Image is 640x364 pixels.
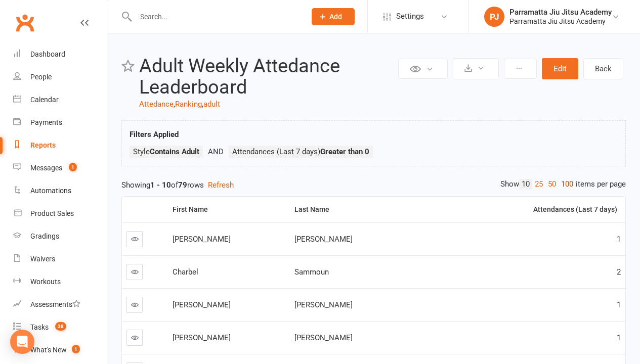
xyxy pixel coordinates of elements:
div: Assessments [30,300,80,308]
div: Parramatta Jiu Jitsu Academy [509,8,612,17]
div: Dashboard [30,50,65,58]
span: [PERSON_NAME] [294,235,353,244]
span: [PERSON_NAME] [173,300,231,309]
button: Refresh [208,179,234,191]
span: [PERSON_NAME] [294,300,353,309]
a: 10 [519,179,532,190]
a: Tasks 38 [13,316,107,339]
span: 1 [617,235,621,244]
a: 25 [532,179,545,190]
div: Messages [30,164,62,172]
div: Attendances (Last 7 days) [455,206,617,213]
div: People [30,73,52,81]
div: PJ [484,7,504,27]
div: Tasks [30,323,49,331]
span: Attendances (Last 7 days) [232,147,369,156]
span: 2 [617,267,621,277]
a: Waivers [13,248,107,270]
h2: Adult Weekly Attedance Leaderboard [139,56,396,98]
a: Dashboard [13,43,107,66]
div: Gradings [30,232,59,240]
a: Product Sales [13,202,107,225]
a: adult [203,100,220,109]
a: What's New1 [13,339,107,361]
input: Search... [133,10,298,24]
a: Payments [13,111,107,134]
div: Calendar [30,96,59,104]
div: Show items per page [500,179,626,190]
div: Reports [30,141,56,149]
span: , [174,100,175,109]
a: Ranking [175,100,202,109]
strong: Filters Applied [130,130,179,139]
span: 1 [617,333,621,342]
span: 38 [55,322,66,331]
a: People [13,66,107,88]
div: First Name [173,206,282,213]
div: Last Name [294,206,442,213]
a: Gradings [13,225,107,248]
a: Assessments [13,293,107,316]
span: [PERSON_NAME] [173,235,231,244]
a: Automations [13,179,107,202]
span: Add [329,13,342,21]
strong: Contains Adult [150,147,199,156]
div: Workouts [30,278,61,286]
span: Charbel [173,267,198,277]
span: 1 [72,345,80,353]
div: Open Intercom Messenger [10,330,34,354]
button: Edit [542,58,578,79]
strong: 1 - 10 [150,180,171,190]
strong: 79 [178,180,187,190]
div: Payments [30,118,62,126]
div: What's New [30,346,67,354]
span: , [202,100,203,109]
a: Messages 1 [13,157,107,179]
div: Parramatta Jiu Jitsu Academy [509,17,612,26]
a: 100 [559,179,576,190]
a: Calendar [13,88,107,111]
div: Product Sales [30,209,74,217]
button: Add [312,8,355,25]
span: Style [133,147,199,156]
a: Back [583,58,623,79]
a: 50 [545,179,559,190]
div: Automations [30,187,71,195]
a: Workouts [13,270,107,293]
span: [PERSON_NAME] [294,333,353,342]
a: Attedance [139,100,174,109]
a: Clubworx [12,10,37,35]
span: 1 [69,163,77,171]
div: Showing of rows [121,179,626,191]
span: [PERSON_NAME] [173,333,231,342]
strong: Greater than 0 [320,147,369,156]
span: Sammoun [294,267,329,277]
span: Settings [396,5,424,28]
span: 1 [617,300,621,309]
a: Reports [13,134,107,157]
div: Waivers [30,255,55,263]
